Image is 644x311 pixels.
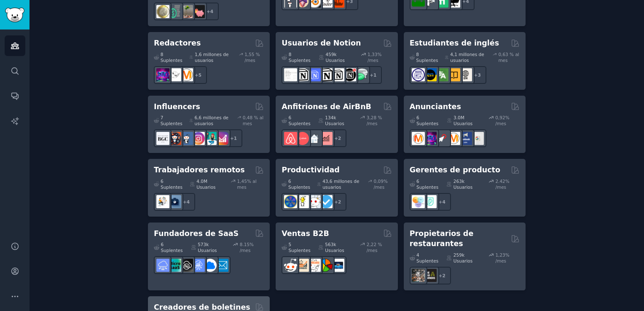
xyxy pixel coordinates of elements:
[289,115,313,126] font: 6 Suplentes
[453,115,483,126] font: 3.0M Usuarios
[189,66,207,84] div: +
[225,129,242,147] div: +
[424,269,437,282] img: Propietarios de bares
[373,72,376,78] font: 1
[319,259,333,272] img: B2BSales
[495,252,520,264] div: 1,23% /mes
[156,68,169,81] img: SEO
[469,66,486,84] div: +
[471,132,484,145] img: Anuncios de Google
[367,115,392,126] div: 3,28 % /mes
[308,132,321,145] img: propiedades de alquiler
[319,132,333,145] img: AirBnBInvesting
[244,51,264,63] div: 1,55 % /mes
[416,115,440,126] font: 6 Suplentes
[180,68,193,81] img: content_marketing
[154,38,201,48] h2: Redactores
[195,51,233,63] font: 1,6 millones de usuarios
[308,68,321,81] img: Plantillas de Noción Libre
[168,259,181,272] img: MicroSaaS
[325,241,354,253] font: 563k Usuarios
[204,259,217,272] img: B2BSaaS
[453,178,483,190] font: 263k Usuarios
[284,259,297,272] img: ventas
[161,241,185,253] font: 6 Suplentes
[192,132,205,145] img: InstagramMarketing
[412,68,425,81] img: aprendizaje de idiomas
[319,68,333,81] img: NotionGeeks
[308,195,321,208] img: productividad
[154,228,239,239] h2: Fundadores de SaaS
[201,3,219,20] div: +
[364,66,382,84] div: +
[447,68,460,81] img: Aprende inglés en Reddit
[199,72,201,78] font: 5
[282,165,339,175] h2: Productividad
[180,5,193,18] img: Fuego
[498,51,520,63] div: 0,63 % al mes
[289,51,313,63] font: 8 Suplentes
[424,68,437,81] img: Aprendizaje de inglés
[240,241,264,253] div: 8.15% /mes
[424,195,437,208] img: ProductMgmt
[168,68,181,81] img: Seguir escribiendo
[284,195,297,208] img: Consejos de LifePro
[198,241,227,253] font: 573k Usuarios
[416,51,439,63] font: 8 Suplentes
[215,132,228,145] img: Consejos de crecimiento de Instagram
[234,136,237,141] font: 1
[442,273,445,278] font: 2
[412,132,425,145] img: marketing
[338,199,341,204] font: 2
[192,5,205,18] img: fatFIRE
[296,259,309,272] img: Técnicas de venta
[433,193,451,211] div: +
[435,132,448,145] img: PPC
[433,267,451,284] div: +
[329,193,346,211] div: +
[168,5,181,18] img: Planificación financiera
[453,252,483,264] font: 259k Usuarios
[478,72,480,78] font: 3
[282,102,371,112] h2: Anfitriones de AirBnB
[326,51,355,63] font: 459k Usuarios
[367,241,392,253] div: 2,22 % /mes
[177,193,195,211] div: +
[296,68,309,81] img: notioncreations
[410,165,500,175] h2: Gerentes de producto
[204,132,217,145] img: marketing de influencers
[289,241,313,253] font: 5 Suplentes
[343,68,356,81] img: BestNotionTemplates
[282,228,329,239] h2: Ventas B2B
[192,259,205,272] img: SaaSSales
[338,136,341,141] font: 2
[355,68,368,81] img: NotionPromote
[5,8,24,22] img: Logotipo de GummySearch
[416,252,440,264] font: 4 Suplentes
[450,51,487,63] font: 4,1 millones de usuarios
[412,269,425,282] img: propietarios de restaurantes
[410,38,499,48] h2: Estudiantes de inglés
[412,195,425,208] img: Gestión de productos
[416,178,440,190] font: 6 Suplentes
[442,199,445,204] font: 4
[156,195,169,208] img: Trabajos remotos
[180,132,193,145] img: Instagram
[331,259,344,272] img: B_2_B_Selling_Tips
[156,5,169,18] img: UKPersonalFinance
[161,51,183,63] font: 8 Suplentes
[288,178,311,190] font: 6 Suplentes
[308,259,321,272] img: b2b_sales
[459,68,472,81] img: Learn_English
[161,115,183,126] font: 7 Suplentes
[168,195,181,208] img: trabajo
[435,68,448,81] img: language_exchange
[322,178,362,190] font: 43,6 millones de usuarios
[154,165,245,175] h2: Trabajadores remotos
[210,9,213,14] font: 4
[156,132,169,145] img: BeautyGuruChatter
[410,228,508,249] h2: Propietarios de restaurantes
[180,259,193,272] img: NoCodeSaaS
[331,68,344,81] img: AskNotion
[237,178,264,190] div: 1,45% al mes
